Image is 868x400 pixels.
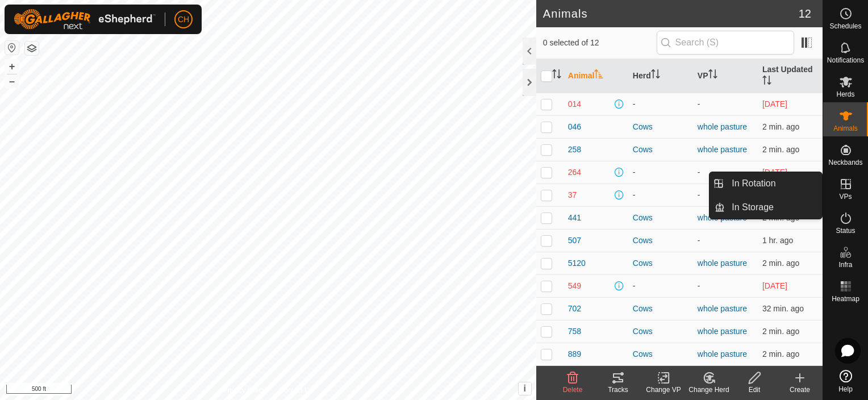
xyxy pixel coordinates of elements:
a: Privacy Policy [223,385,266,395]
p-sorticon: Activate to sort [552,71,561,80]
div: Change Herd [686,385,732,395]
div: - [633,166,688,178]
span: Status [836,227,855,234]
a: In Storage [725,196,822,219]
span: Aug 20, 2025, 7:47 PM [762,236,794,245]
app-display-virtual-paddock-transition: - [698,190,700,199]
div: Edit [732,385,777,395]
span: 0 selected of 12 [543,37,657,49]
span: Delete [563,386,583,394]
span: Infra [838,261,852,268]
span: 758 [568,326,581,338]
span: 046 [568,121,581,133]
a: Contact Us [279,385,313,395]
li: In Rotation [710,172,822,195]
span: Aug 20, 2025, 9:02 PM [762,145,799,154]
span: 37 [568,189,577,201]
div: Cows [633,144,688,156]
div: Cows [633,326,688,338]
button: Map Layers [25,41,39,55]
th: VP [693,59,758,93]
div: Cows [633,235,688,247]
span: Aug 20, 2025, 9:02 PM [762,122,799,131]
span: Herds [836,91,854,98]
div: Change VP [641,385,686,395]
span: Animals [833,125,858,132]
span: Aug 9, 2025, 9:17 PM [762,168,787,177]
th: Last Updated [758,59,823,93]
div: Create [777,385,823,395]
span: 264 [568,166,581,178]
div: - [633,98,688,110]
div: Cows [633,121,688,133]
span: Aug 20, 2025, 9:02 PM [762,259,799,268]
span: In Rotation [732,177,775,190]
app-display-virtual-paddock-transition: - [698,168,700,177]
span: Aug 20, 2025, 8:32 PM [762,304,804,313]
p-sorticon: Activate to sort [762,77,771,86]
button: + [5,60,19,73]
li: In Storage [710,196,822,219]
app-display-virtual-paddock-transition: - [698,236,700,245]
span: 441 [568,212,581,224]
a: Help [823,365,868,397]
span: 5120 [568,257,586,269]
span: Notifications [827,57,864,64]
input: Search (S) [657,31,794,55]
p-sorticon: Activate to sort [594,71,603,80]
span: Aug 20, 2025, 9:02 PM [762,327,799,336]
span: Aug 9, 2025, 9:17 PM [762,99,787,109]
div: - [633,189,688,201]
a: whole pasture [698,349,747,359]
span: Aug 9, 2025, 9:17 PM [762,281,787,290]
th: Animal [564,59,628,93]
span: 549 [568,280,581,292]
a: whole pasture [698,213,747,222]
div: Cows [633,257,688,269]
p-sorticon: Activate to sort [651,71,660,80]
div: - [633,280,688,292]
p-sorticon: Activate to sort [708,71,717,80]
button: – [5,74,19,88]
span: Aug 20, 2025, 9:02 PM [762,213,799,222]
span: 014 [568,98,581,110]
a: whole pasture [698,259,747,268]
button: Reset Map [5,41,19,55]
span: 507 [568,235,581,247]
a: whole pasture [698,122,747,131]
span: Schedules [829,23,861,30]
div: Cows [633,303,688,315]
th: Herd [628,59,693,93]
h2: Animals [543,7,799,20]
img: Gallagher Logo [14,9,156,30]
a: whole pasture [698,145,747,154]
div: Cows [633,212,688,224]
span: Heatmap [832,295,859,302]
a: whole pasture [698,304,747,313]
button: i [519,382,531,395]
span: In Storage [732,201,774,214]
span: VPs [839,193,852,200]
app-display-virtual-paddock-transition: - [698,281,700,290]
a: In Rotation [725,172,822,195]
span: Help [838,386,853,393]
span: 12 [799,5,811,22]
div: Cows [633,348,688,360]
span: Aug 20, 2025, 9:02 PM [762,349,799,359]
div: Tracks [595,385,641,395]
a: whole pasture [698,327,747,336]
span: 889 [568,348,581,360]
span: CH [178,14,189,26]
span: Neckbands [828,159,862,166]
span: 702 [568,303,581,315]
span: 258 [568,144,581,156]
span: i [524,384,526,393]
app-display-virtual-paddock-transition: - [698,99,700,109]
